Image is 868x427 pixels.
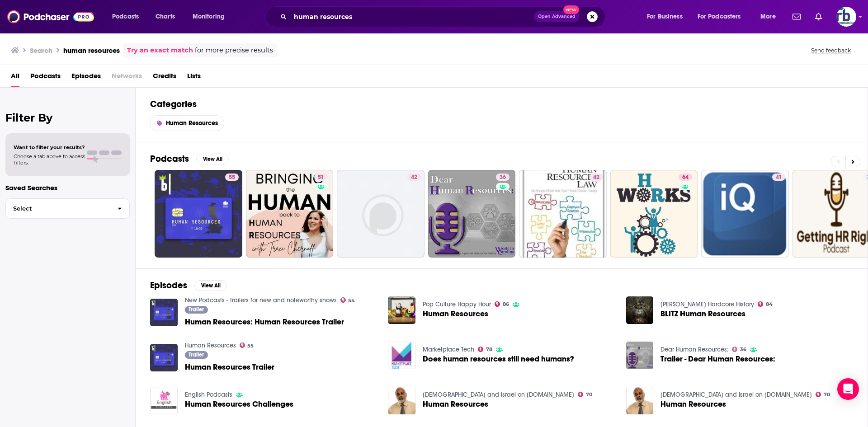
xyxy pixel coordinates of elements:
span: Open Advanced [538,14,576,19]
span: 64 [682,173,689,182]
a: 36 [732,347,746,352]
span: 41 [776,173,782,182]
a: Charts [150,9,180,24]
button: open menu [186,9,236,24]
button: open menu [692,9,754,24]
span: 55 [229,173,235,182]
a: BLITZ Human Resources [626,296,654,324]
a: Show notifications dropdown [789,9,804,24]
span: 86 [503,302,509,306]
a: Holy Scriptures and Israel on Oneplace.com [660,391,812,399]
span: Trailer [189,307,204,312]
a: 41 [772,174,785,181]
button: Show profile menu [836,7,856,27]
a: 55 [240,343,254,348]
span: 54 [348,299,355,303]
a: 55 [225,174,239,181]
span: Logged in as johannarb [836,7,856,27]
span: 42 [411,173,417,182]
a: Human Resources [423,400,488,408]
a: 55 [155,170,242,258]
img: Human Resources Challenges [150,387,178,414]
span: 78 [486,347,492,352]
img: Human Resources: Human Resources Trailer [150,299,178,326]
a: Marketplace Tech [423,346,474,353]
img: Podchaser - Follow, Share and Rate Podcasts [7,8,94,25]
a: Pop Culture Happy Hour [423,300,491,308]
a: 86 [495,301,509,307]
span: 55 [247,344,254,348]
a: 54 [340,297,355,303]
a: Human Resources [185,342,236,349]
a: 36 [428,170,516,258]
a: Credits [153,69,176,87]
a: 84 [758,301,773,307]
span: For Business [647,10,683,23]
button: open menu [106,9,151,24]
span: Human Resources [166,119,218,127]
a: Human Resources Trailer [185,363,274,371]
span: Episodes [71,69,101,87]
img: User Profile [836,7,856,27]
img: Human Resources [388,387,415,414]
a: 64 [679,174,692,181]
span: Monitoring [193,10,225,23]
span: Charts [156,10,175,23]
a: Show notifications dropdown [811,9,826,24]
a: 36 [496,174,509,181]
span: Trailer [189,352,204,357]
button: View All [194,280,227,291]
img: Human Resources [626,387,654,414]
img: Human Resources [388,296,415,324]
span: Human Resources: Human Resources Trailer [185,318,344,326]
span: Human Resources Challenges [185,400,293,408]
span: Podcasts [30,69,61,87]
h2: Filter By [5,111,130,124]
a: Holy Scriptures and Israel on Oneplace.com [423,391,574,399]
span: BLITZ Human Resources [660,310,745,318]
img: Does human resources still need humans? [388,342,415,369]
a: 42 [337,170,425,258]
span: 84 [766,302,773,306]
h2: Podcasts [150,153,189,164]
a: PodcastsView All [150,153,229,164]
a: Trailer - Dear Human Resources: [660,355,775,363]
span: Human Resources [660,400,726,408]
a: 51 [246,170,334,258]
a: Human Resources [423,310,488,318]
a: All [11,69,19,87]
input: Search podcasts, credits, & more... [290,9,534,24]
a: Does human resources still need humans? [423,355,574,363]
span: Choose a tab above to access filters. [14,153,85,166]
span: Want to filter your results? [14,144,85,150]
a: 41 [701,170,789,258]
a: Dear Human Resources: [660,346,728,353]
a: 42 [407,174,421,181]
a: 42 [519,170,607,258]
a: Try an exact match [127,45,193,56]
p: Saved Searches [5,183,130,192]
span: 51 [318,173,324,182]
span: 42 [593,173,599,182]
span: 36 [500,173,506,182]
span: 70 [586,393,592,397]
a: 51 [314,174,327,181]
button: View All [196,154,229,164]
span: For Podcasters [698,10,741,23]
a: New Podcasts - trailers for new and noteworthy shows [185,296,337,304]
img: Trailer - Dear Human Resources: [626,342,654,369]
a: 70 [816,392,830,397]
button: Send feedback [808,47,854,54]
